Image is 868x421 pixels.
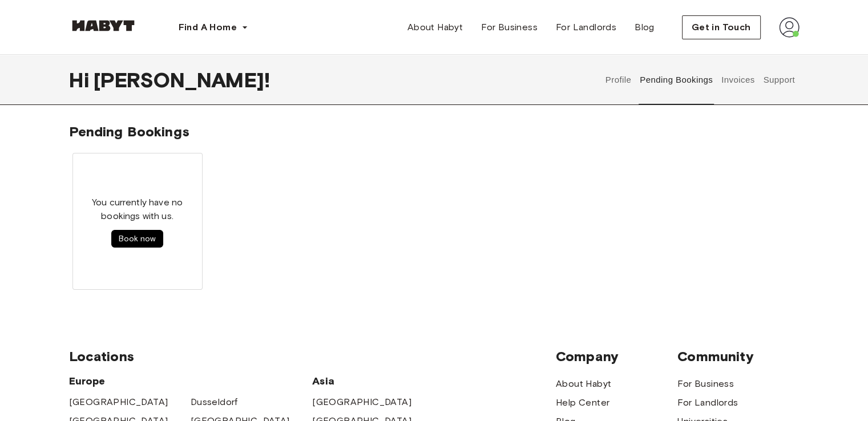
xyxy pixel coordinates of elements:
a: About Habyt [556,377,611,391]
span: Blog [635,21,655,34]
span: Company [556,348,677,365]
button: Get in Touch [682,15,761,39]
div: user profile tabs [601,55,799,105]
a: Dusseldorf [191,395,238,409]
button: Pending Bookings [639,55,714,105]
a: About Habyt [398,16,472,39]
span: Europe [69,374,313,388]
span: Pending Bookings [69,123,189,140]
span: For Landlords [556,21,616,34]
span: Hi [69,68,94,92]
img: avatar [779,17,800,38]
span: About Habyt [407,21,463,34]
a: [GEOGRAPHIC_DATA] [312,395,411,409]
button: Find A Home [169,16,257,39]
a: For Landlords [547,16,625,39]
a: Help Center [556,396,609,410]
a: [GEOGRAPHIC_DATA] [69,395,168,409]
a: For Landlords [677,396,738,410]
button: Invoices [720,55,756,105]
div: You currently have no bookings with us. [80,196,195,248]
span: [PERSON_NAME] ! [94,68,270,92]
a: For Business [472,16,547,39]
a: Blog [625,16,664,39]
span: Locations [69,348,556,365]
span: Get in Touch [692,21,751,34]
img: Habyt [69,20,138,31]
span: Community [677,348,799,365]
button: Support [762,55,797,105]
span: Asia [312,374,434,388]
a: For Business [677,377,734,391]
span: For Business [481,21,538,34]
button: Profile [604,55,633,105]
span: Find A Home [179,21,237,34]
button: Book now [111,230,163,248]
